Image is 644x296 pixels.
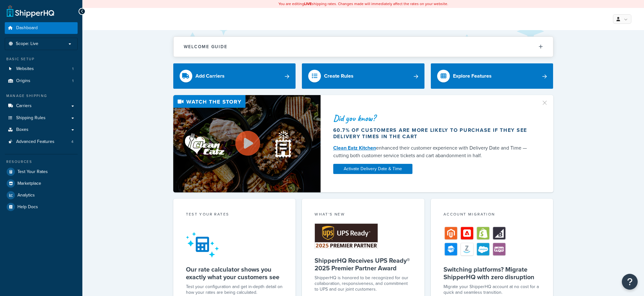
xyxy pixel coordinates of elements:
[16,25,38,31] span: Dashboard
[443,266,541,281] h5: Switching platforms? Migrate ShipperHQ with zero disruption
[333,114,533,123] div: Did you know?
[5,22,78,34] a: Dashboard
[453,72,492,80] div: Explore Features
[302,63,424,89] a: Create Rules
[5,93,78,99] div: Manage Shipping
[16,139,54,145] span: Advanced Features
[5,136,78,148] li: Advanced Features
[16,115,46,121] span: Shipping Rules
[195,72,225,80] div: Add Carriers
[5,63,78,75] li: Websites
[5,136,78,148] a: Advanced Features4
[5,112,78,124] a: Shipping Rules
[622,274,638,290] button: Open Resource Center
[17,204,38,210] span: Help Docs
[186,211,283,219] div: Test your rates
[333,164,412,174] a: Activate Delivery Date & Time
[333,144,533,159] div: enhanced their customer experience with Delivery Date and Time — cutting both customer service ti...
[315,211,412,219] div: What's New
[443,211,541,219] div: Account Migration
[173,95,321,192] img: Video thumbnail
[173,63,296,89] a: Add Carriers
[5,124,78,136] a: Boxes
[431,63,553,89] a: Explore Features
[17,181,41,186] span: Marketplace
[333,127,533,140] div: 60.7% of customers are more likely to purchase if they see delivery times in the cart
[5,100,78,112] a: Carriers
[17,193,35,198] span: Analytics
[72,78,73,84] span: 1
[71,139,73,145] span: 4
[72,66,73,72] span: 1
[5,166,78,177] a: Test Your Rates
[174,37,553,57] button: Welcome Guide
[5,190,78,201] a: Analytics
[16,66,34,72] span: Websites
[5,159,78,164] div: Resources
[5,56,78,62] div: Basic Setup
[333,144,376,151] a: Clean Eatz Kitchen
[5,201,78,213] a: Help Docs
[17,169,48,175] span: Test Your Rates
[5,178,78,189] a: Marketplace
[184,44,227,49] h2: Welcome Guide
[443,284,541,295] div: Migrate your ShipperHQ account at no cost for a quick and seamless transition.
[315,257,412,272] h5: ShipperHQ Receives UPS Ready® 2025 Premier Partner Award
[16,78,30,84] span: Origins
[16,127,29,132] span: Boxes
[5,63,78,75] a: Websites1
[5,75,78,87] a: Origins1
[186,266,283,281] h5: Our rate calculator shows you exactly what your customers see
[186,284,283,295] div: Test your configuration and get in-depth detail on how your rates are being calculated.
[304,1,312,7] b: LIVE
[16,103,32,109] span: Carriers
[324,72,354,80] div: Create Rules
[5,75,78,87] li: Origins
[315,275,412,292] p: ShipperHQ is honored to be recognized for our collaboration, responsiveness, and commitment to UP...
[16,41,38,47] span: Scope: Live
